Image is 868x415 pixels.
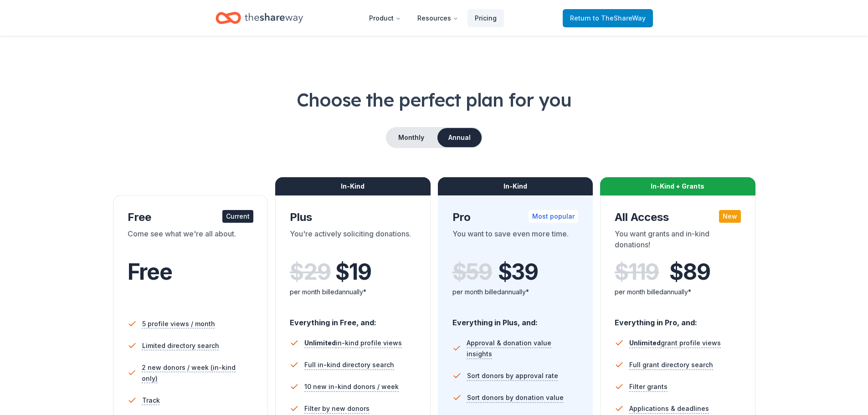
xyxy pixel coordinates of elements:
[387,128,436,147] button: Monthly
[142,340,219,351] span: Limited directory search
[304,339,402,347] span: in-kind profile views
[593,14,646,22] span: to TheShareWay
[719,210,741,223] div: New
[629,403,709,414] span: Applications & deadlines
[629,381,668,392] span: Filter grants
[142,362,253,384] span: 2 new donors / week (in-kind only)
[216,7,303,29] a: Home
[629,339,721,347] span: grant profile views
[36,87,832,113] h1: Choose the perfect plan for you
[290,228,416,254] div: You're actively soliciting donations.
[128,258,172,285] span: Free
[437,128,482,147] button: Annual
[304,381,399,392] span: 10 new in-kind donors / week
[142,318,215,329] span: 5 profile views / month
[304,359,394,370] span: Full in-kind directory search
[669,259,710,285] span: $ 89
[452,228,579,254] div: You want to save even more time.
[362,9,408,27] button: Product
[615,309,741,328] div: Everything in Pro, and:
[290,309,416,328] div: Everything in Free, and:
[467,9,504,27] a: Pricing
[498,259,538,285] span: $ 39
[467,392,564,403] span: Sort donors by donation value
[467,338,578,359] span: Approval & donation value insights
[335,259,371,285] span: $ 19
[275,177,431,195] div: In-Kind
[142,395,160,406] span: Track
[563,9,653,27] a: Returnto TheShareWay
[304,403,370,414] span: Filter by new donors
[362,7,504,29] nav: Main
[304,339,336,347] span: Unlimited
[452,309,579,328] div: Everything in Plus, and:
[290,287,416,297] div: per month billed annually*
[615,228,741,254] div: You want grants and in-kind donations!
[529,210,578,223] div: Most popular
[629,339,661,347] span: Unlimited
[467,370,558,381] span: Sort donors by approval rate
[629,359,713,370] span: Full grant directory search
[128,210,254,225] div: Free
[615,287,741,297] div: per month billed annually*
[452,287,579,297] div: per month billed annually*
[615,210,741,225] div: All Access
[600,177,755,195] div: In-Kind + Grants
[438,177,593,195] div: In-Kind
[290,210,416,225] div: Plus
[570,13,646,24] span: Return
[222,210,253,223] div: Current
[452,210,579,225] div: Pro
[128,228,254,254] div: Come see what we're all about.
[410,9,466,27] button: Resources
